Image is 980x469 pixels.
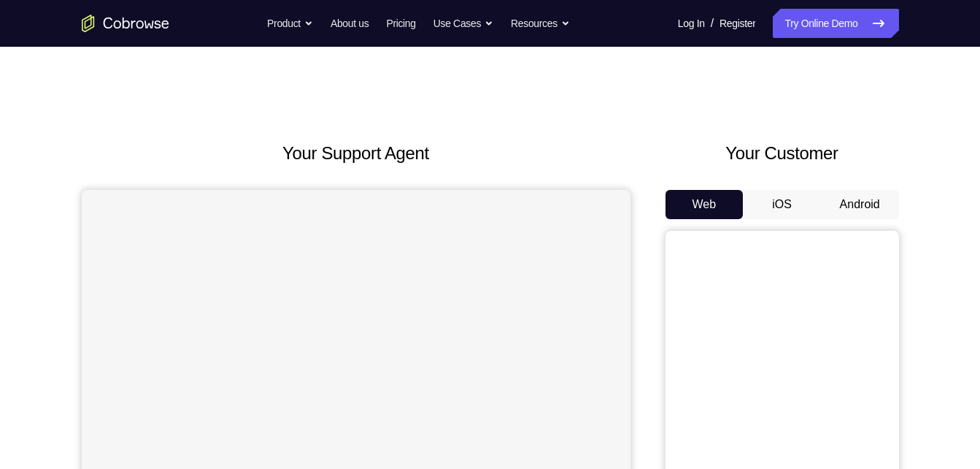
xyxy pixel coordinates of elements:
[386,9,415,38] a: Pricing
[331,9,369,38] a: About us
[711,15,714,32] span: /
[773,9,898,38] a: Try Online Demo
[665,190,744,219] button: Web
[82,140,630,167] h2: Your Support Agent
[433,9,493,38] button: Use Cases
[821,190,899,219] button: Android
[82,15,169,32] a: Go to the home page
[511,9,570,38] button: Resources
[267,9,313,38] button: Product
[743,190,821,219] button: iOS
[665,140,899,167] h2: Your Customer
[719,9,755,38] a: Register
[678,9,705,38] a: Log In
